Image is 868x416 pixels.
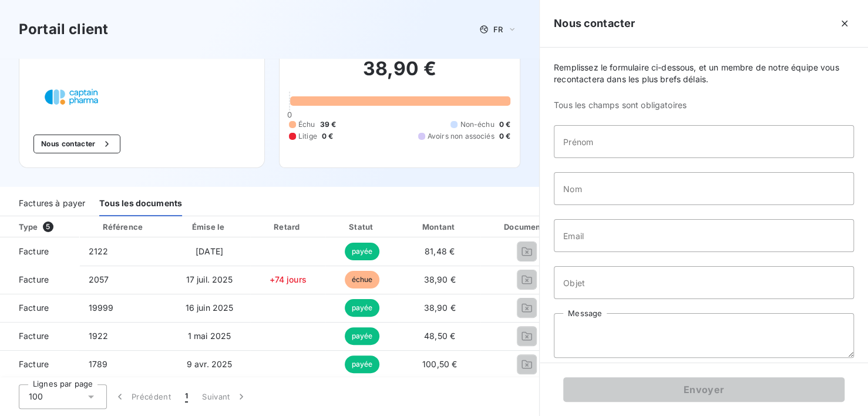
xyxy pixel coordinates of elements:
[554,172,854,205] input: placeholder
[103,222,143,232] div: Référence
[328,221,396,233] div: Statut
[178,384,195,409] button: 1
[171,221,248,233] div: Émise le
[9,330,70,342] span: Facture
[424,331,455,341] span: 48,50 €
[499,119,510,130] span: 0 €
[554,15,635,32] h5: Nous contacter
[345,327,380,345] span: payée
[345,299,380,317] span: payée
[425,246,455,256] span: 81,48 €
[253,221,323,233] div: Retard
[554,266,854,299] input: placeholder
[9,246,70,257] span: Facture
[499,131,510,142] span: 0 €
[19,192,85,216] div: Factures à payer
[9,302,70,314] span: Facture
[187,359,233,369] span: 9 avr. 2025
[188,331,231,341] span: 1 mai 2025
[195,384,254,409] button: Suivant
[554,219,854,252] input: placeholder
[563,377,845,402] button: Envoyer
[107,384,178,409] button: Précédent
[186,274,233,284] span: 17 juil. 2025
[43,222,53,232] span: 5
[345,243,380,260] span: payée
[554,99,854,111] span: Tous les champs sont obligatoires
[298,119,315,130] span: Échu
[89,303,114,313] span: 19999
[345,355,380,373] span: payée
[423,274,455,284] span: 38,90 €
[89,331,109,341] span: 1922
[9,358,70,370] span: Facture
[423,303,455,313] span: 38,90 €
[89,359,108,369] span: 1789
[422,359,457,369] span: 100,50 €
[287,110,292,119] span: 0
[460,119,494,130] span: Non-échu
[186,303,234,313] span: 16 juin 2025
[19,19,108,40] h3: Portail client
[89,274,109,284] span: 2057
[319,119,336,130] span: 39 €
[99,192,182,216] div: Tous les documents
[9,274,70,286] span: Facture
[554,125,854,158] input: placeholder
[298,131,317,142] span: Litige
[196,246,223,256] span: [DATE]
[269,274,306,284] span: +74 jours
[33,78,109,116] img: Company logo
[89,246,109,256] span: 2122
[428,131,494,142] span: Avoirs non associés
[483,221,571,233] div: Documents
[345,271,380,288] span: échue
[185,391,188,402] span: 1
[33,135,120,153] button: Nous contacter
[12,221,77,233] div: Type
[554,62,854,85] span: Remplissez le formulaire ci-dessous, et un membre de notre équipe vous recontactera dans les plus...
[401,221,478,233] div: Montant
[29,391,43,402] span: 100
[289,57,510,92] h2: 38,90 €
[493,25,503,34] span: FR
[322,131,333,142] span: 0 €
